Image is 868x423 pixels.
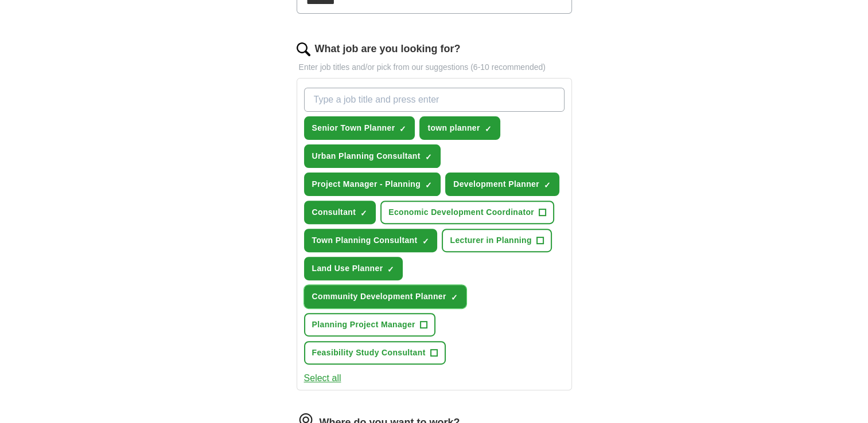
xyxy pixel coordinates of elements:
button: Lecturer in Planning [442,229,551,252]
button: Feasibility Study Consultant [304,341,446,365]
span: Consultant [312,206,356,218]
input: Type a job title and press enter [304,88,565,112]
button: Select all [304,371,341,385]
span: ✓ [360,209,367,218]
span: Land Use Planner [312,263,383,275]
button: Senior Town Planner✓ [304,116,415,140]
span: town planner [427,122,480,134]
span: Feasibility Study Consultant [312,347,426,359]
button: Planning Project Manager [304,313,435,336]
button: Consultant✓ [304,201,376,224]
button: Project Manager - Planning✓ [304,173,441,196]
span: ✓ [422,237,429,246]
p: Enter job titles and/or pick from our suggestions (6-10 recommended) [297,61,572,73]
button: town planner✓ [419,116,500,140]
span: ✓ [425,181,432,190]
button: Community Development Planner✓ [304,285,466,308]
span: ✓ [387,265,394,274]
span: Town Planning Consultant [312,234,418,246]
span: Economic Development Coordinator [388,206,534,218]
span: Lecturer in Planning [450,234,531,246]
button: Land Use Planner✓ [304,257,403,280]
span: ✓ [485,124,492,134]
span: ✓ [451,293,458,302]
button: Development Planner✓ [445,173,559,196]
span: Planning Project Manager [312,319,415,331]
span: Community Development Planner [312,291,446,303]
button: Urban Planning Consultant✓ [304,144,441,168]
span: Project Manager - Planning [312,178,421,190]
span: Development Planner [453,178,539,190]
button: Economic Development Coordinator [380,201,554,224]
span: Urban Planning Consultant [312,150,421,162]
span: Senior Town Planner [312,122,395,134]
button: Town Planning Consultant✓ [304,229,438,252]
span: ✓ [425,152,432,162]
label: What job are you looking for? [315,41,461,57]
span: ✓ [399,124,406,134]
span: ✓ [544,181,551,190]
img: search.png [297,42,310,56]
